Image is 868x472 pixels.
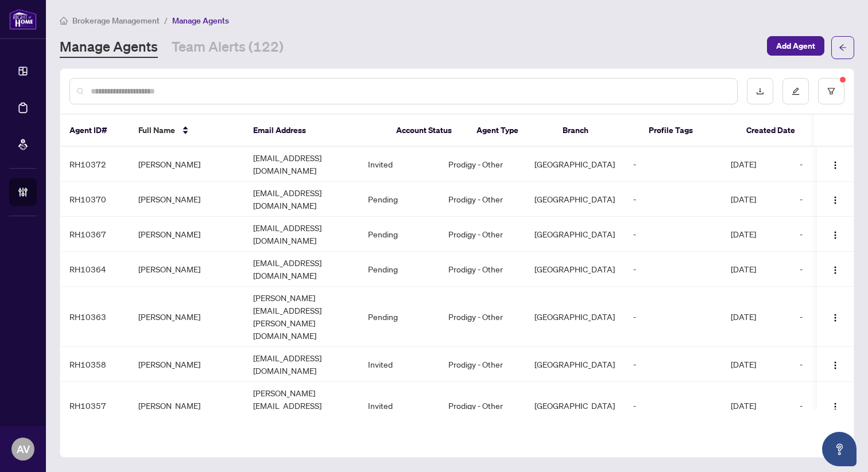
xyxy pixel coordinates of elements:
[826,155,844,173] button: Logo
[60,287,129,347] td: RH10363
[790,287,859,347] td: -
[831,196,840,205] img: Logo
[467,115,553,147] th: Agent Type
[9,9,37,30] img: logo
[359,347,439,382] td: Invited
[722,252,790,287] td: [DATE]
[822,432,857,466] button: Open asap
[244,182,359,217] td: [EMAIL_ADDRESS][DOMAIN_NAME]
[818,78,844,104] button: filter
[129,252,244,287] td: [PERSON_NAME]
[722,182,790,217] td: [DATE]
[439,347,525,382] td: Prodigy - Other
[790,382,859,430] td: -
[525,382,624,430] td: [GEOGRAPHIC_DATA]
[827,87,835,95] span: filter
[439,217,525,252] td: Prodigy - Other
[747,78,773,104] button: download
[129,217,244,252] td: [PERSON_NAME]
[624,382,722,430] td: -
[60,347,129,382] td: RH10358
[129,287,244,347] td: [PERSON_NAME]
[244,347,359,382] td: [EMAIL_ADDRESS][DOMAIN_NAME]
[525,252,624,287] td: [GEOGRAPHIC_DATA]
[439,252,525,287] td: Prodigy - Other
[826,225,844,243] button: Logo
[525,217,624,252] td: [GEOGRAPHIC_DATA]
[737,115,806,147] th: Created Date
[439,182,525,217] td: Prodigy - Other
[831,266,840,275] img: Logo
[831,361,840,370] img: Logo
[790,252,859,287] td: -
[792,87,800,95] span: edit
[624,217,722,252] td: -
[244,115,387,147] th: Email Address
[790,147,859,182] td: -
[722,147,790,182] td: [DATE]
[359,147,439,182] td: Invited
[244,382,359,430] td: [PERSON_NAME][EMAIL_ADDRESS][DOMAIN_NAME]
[164,14,168,27] li: /
[129,347,244,382] td: [PERSON_NAME]
[776,37,815,55] span: Add Agent
[831,313,840,322] img: Logo
[790,347,859,382] td: -
[439,287,525,347] td: Prodigy - Other
[831,161,840,170] img: Logo
[129,182,244,217] td: [PERSON_NAME]
[129,147,244,182] td: [PERSON_NAME]
[839,44,847,52] span: arrow-left
[387,115,467,147] th: Account Status
[624,182,722,217] td: -
[359,217,439,252] td: Pending
[60,182,129,217] td: RH10370
[129,382,244,430] td: [PERSON_NAME]
[722,217,790,252] td: [DATE]
[782,78,809,104] button: edit
[790,182,859,217] td: -
[831,231,840,240] img: Logo
[244,147,359,182] td: [EMAIL_ADDRESS][DOMAIN_NAME]
[624,252,722,287] td: -
[722,347,790,382] td: [DATE]
[790,217,859,252] td: -
[525,287,624,347] td: [GEOGRAPHIC_DATA]
[439,147,525,182] td: Prodigy - Other
[826,355,844,373] button: Logo
[172,15,229,26] span: Manage Agents
[244,287,359,347] td: [PERSON_NAME][EMAIL_ADDRESS][PERSON_NAME][DOMAIN_NAME]
[553,115,640,147] th: Branch
[60,37,158,58] a: Manage Agents
[624,287,722,347] td: -
[624,147,722,182] td: -
[359,382,439,430] td: Invited
[826,396,844,415] button: Logo
[439,382,525,430] td: Prodigy - Other
[359,252,439,287] td: Pending
[60,17,68,25] span: home
[722,287,790,347] td: [DATE]
[244,252,359,287] td: [EMAIL_ADDRESS][DOMAIN_NAME]
[831,402,840,411] img: Logo
[525,182,624,217] td: [GEOGRAPHIC_DATA]
[722,382,790,430] td: [DATE]
[72,15,160,26] span: Brokerage Management
[60,147,129,182] td: RH10372
[525,147,624,182] td: [GEOGRAPHIC_DATA]
[767,36,824,56] button: Add Agent
[244,217,359,252] td: [EMAIL_ADDRESS][DOMAIN_NAME]
[756,87,764,95] span: download
[172,37,284,58] a: Team Alerts (122)
[525,347,624,382] td: [GEOGRAPHIC_DATA]
[138,124,175,136] span: Full Name
[826,190,844,208] button: Logo
[826,260,844,278] button: Logo
[129,115,244,147] th: Full Name
[640,115,737,147] th: Profile Tags
[60,252,129,287] td: RH10364
[60,382,129,430] td: RH10357
[17,441,30,457] span: AV
[624,347,722,382] td: -
[60,217,129,252] td: RH10367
